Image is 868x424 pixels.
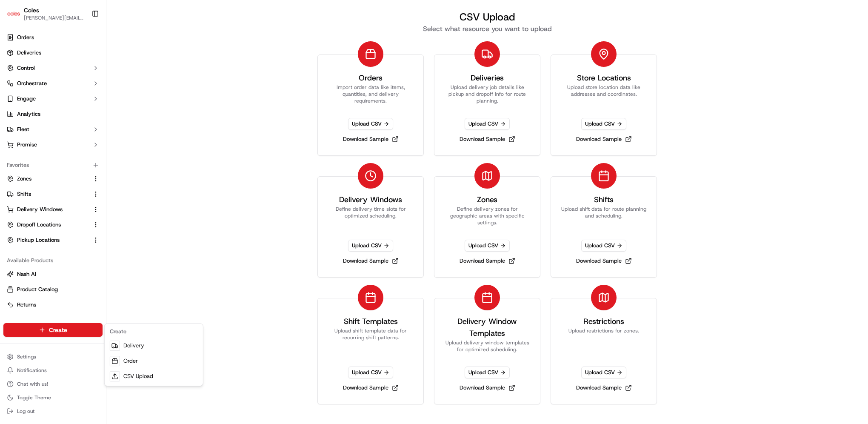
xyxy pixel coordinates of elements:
[328,327,413,353] p: Upload shift template data for recurring shift patterns.
[29,90,108,97] div: We're available if you need us!
[22,55,153,64] input: Got a question? Start typing here...
[307,24,668,34] h2: Select what resource you want to upload
[80,123,137,132] span: API Documentation
[17,64,35,72] span: Control
[465,118,510,130] span: Upload CSV
[465,367,510,378] span: Upload CSV
[573,382,635,394] a: Download Sample
[340,133,402,145] a: Download Sample
[573,133,635,145] a: Download Sample
[471,72,504,84] h3: Deliveries
[456,133,519,145] a: Download Sample
[445,84,530,104] p: Upload delivery job details like pickup and dropoff info for route planning.
[581,367,626,378] span: Upload CSV
[17,49,41,57] span: Deliveries
[445,206,530,226] p: Define delivery zones for geographic areas with specific settings.
[17,221,61,229] span: Dropoff Locations
[24,14,85,21] span: [PERSON_NAME][EMAIL_ADDRESS][PERSON_NAME][PERSON_NAME][DOMAIN_NAME]
[561,84,646,104] p: Upload store location data like addresses and coordinates.
[577,72,631,84] h3: Store Locations
[17,126,29,133] span: Fleet
[328,84,413,104] p: Import order data like items, quantities, and delivery requirements.
[17,34,34,41] span: Orders
[60,144,103,151] a: Powered byPylon
[85,144,103,151] span: Pylon
[3,158,103,172] div: Favorites
[145,84,155,94] button: Start new chat
[69,120,140,135] a: 💻API Documentation
[17,190,31,198] span: Shifts
[359,72,383,84] h3: Orders
[344,315,398,327] h3: Shift Templates
[339,194,402,206] h3: Delivery Windows
[445,315,530,339] h3: Delivery Window Templates
[3,254,103,267] div: Available Products
[7,7,20,20] img: Coles
[583,315,624,327] h3: Restrictions
[348,367,393,378] span: Upload CSV
[17,206,63,213] span: Delivery Windows
[17,353,36,360] span: Settings
[573,255,635,267] a: Download Sample
[17,286,58,293] span: Product Catalog
[17,394,51,401] span: Toggle Theme
[17,110,40,118] span: Analytics
[465,240,510,252] span: Upload CSV
[594,194,614,206] h3: Shifts
[106,325,201,338] div: Create
[340,382,402,394] a: Download Sample
[328,206,413,226] p: Define delivery time slots for optimized scheduling.
[581,118,626,130] span: Upload CSV
[456,255,519,267] a: Download Sample
[17,301,36,309] span: Returns
[17,80,47,87] span: Orchestrate
[72,124,79,131] div: 💻
[24,6,39,14] span: Coles
[106,353,201,369] a: Order
[9,124,15,131] div: 📗
[17,95,36,103] span: Engage
[568,327,639,353] p: Upload restrictions for zones.
[17,381,48,387] span: Chat with us!
[17,141,37,149] span: Promise
[17,175,31,183] span: Zones
[106,338,201,353] a: Delivery
[561,206,646,226] p: Upload shift data for route planning and scheduling.
[581,240,626,252] span: Upload CSV
[17,408,34,415] span: Log out
[348,118,393,130] span: Upload CSV
[17,236,60,244] span: Pickup Locations
[5,120,69,135] a: 📗Knowledge Base
[17,123,65,132] span: Knowledge Base
[49,326,67,334] span: Create
[477,194,497,206] h3: Zones
[340,255,402,267] a: Download Sample
[9,34,155,48] p: Welcome 👋
[29,81,140,90] div: Start new chat
[445,339,530,353] p: Upload delivery window templates for optimized scheduling.
[348,240,393,252] span: Upload CSV
[17,367,47,374] span: Notifications
[17,270,36,278] span: Nash AI
[307,10,668,24] h1: CSV Upload
[9,81,24,97] img: 1736555255976-a54dd68f-1ca7-489b-9aae-adbdc363a1c4
[106,369,201,384] a: CSV Upload
[9,9,26,26] img: Nash
[456,382,519,394] a: Download Sample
